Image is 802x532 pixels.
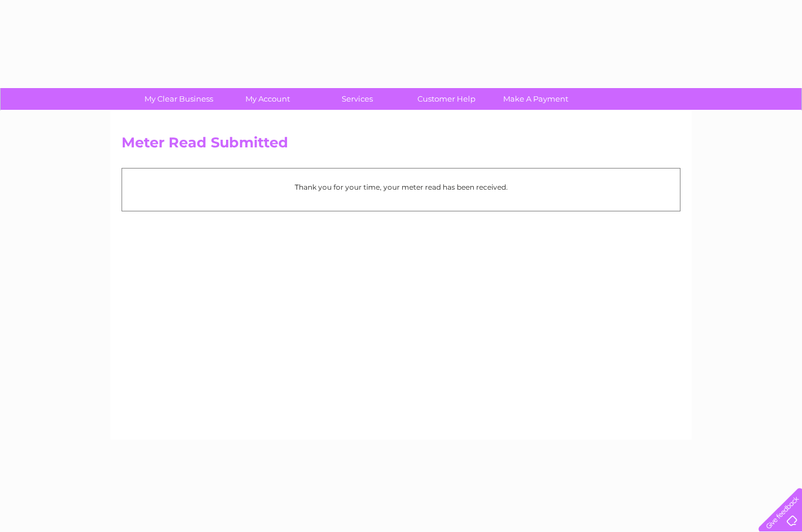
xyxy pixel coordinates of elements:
p: Thank you for your time, your meter read has been received. [128,181,674,193]
a: Make A Payment [487,88,584,110]
a: My Clear Business [130,88,227,110]
a: Customer Help [398,88,495,110]
h2: Meter Read Submitted [122,134,680,157]
a: My Account [220,88,316,110]
a: Services [309,88,406,110]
